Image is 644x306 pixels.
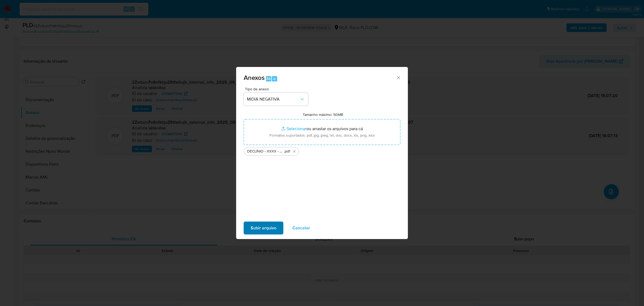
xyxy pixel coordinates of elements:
[292,222,310,234] span: Cancelar
[247,97,299,102] span: MIDIA NEGATIVA
[244,93,308,106] button: MIDIA NEGATIVA
[284,149,290,154] span: .pdf
[244,73,265,82] span: Anexos
[247,149,284,154] span: DECLÍNIO - XXXX - CPF 05352036910 - [PERSON_NAME]
[286,222,317,234] button: Cancelar
[273,76,275,81] span: a
[244,222,283,234] button: Subir arquivo
[291,148,298,155] button: Excluir DECLÍNIO - XXXX - CPF 05352036910 - FLAVIO REBLIN.pdf
[245,87,309,91] span: Tipo de anexo
[303,112,343,117] label: Tamanho máximo: 50MB
[244,145,400,156] ul: Arquivos selecionados
[251,222,276,234] span: Subir arquivo
[266,76,271,81] span: Alt
[396,75,401,80] button: Fechar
